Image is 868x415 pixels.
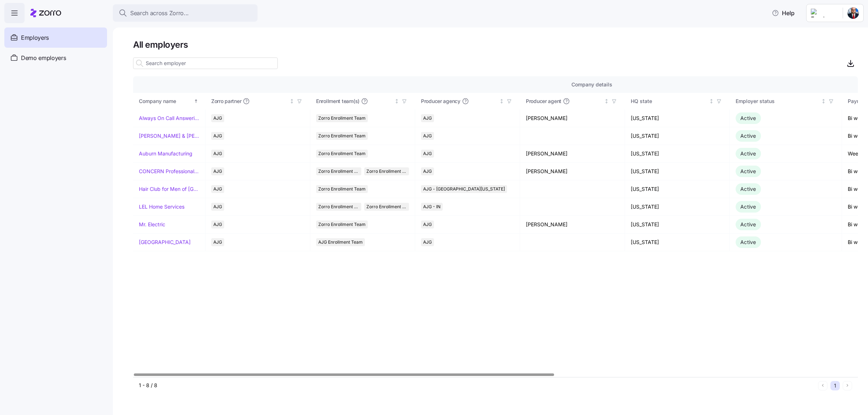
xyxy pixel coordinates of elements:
[740,221,756,227] span: Active
[625,198,730,216] td: [US_STATE]
[830,381,840,390] button: 1
[740,168,756,174] span: Active
[423,167,432,175] span: AJG
[423,238,432,246] span: AJG
[740,133,756,139] span: Active
[318,221,366,228] span: Zorro Enrollment Team
[625,127,730,145] td: [US_STATE]
[423,132,432,140] span: AJG
[499,99,504,104] div: Not sorted
[421,98,460,105] span: Producer agency
[740,239,756,245] span: Active
[310,93,415,110] th: Enrollment team(s)Not sorted
[631,97,707,105] div: HQ state
[139,203,184,210] a: LEL Home Services
[625,110,730,127] td: [US_STATE]
[520,145,625,163] td: [PERSON_NAME]
[843,381,852,390] button: Next page
[213,114,222,122] span: AJG
[318,150,366,158] span: Zorro Enrollment Team
[139,132,199,140] a: [PERSON_NAME] & [PERSON_NAME]'s
[520,163,625,180] td: [PERSON_NAME]
[625,93,730,110] th: HQ stateNot sorted
[316,98,359,105] span: Enrollment team(s)
[213,132,222,140] span: AJG
[130,9,189,18] span: Search across Zorro...
[318,114,366,122] span: Zorro Enrollment Team
[423,150,432,158] span: AJG
[139,221,165,228] a: Mr. Electric
[21,33,49,42] span: Employers
[818,381,827,390] button: Previous page
[139,185,199,193] a: Hair Club for Men of [GEOGRAPHIC_DATA]
[211,98,241,105] span: Zorro partner
[811,9,837,17] img: Employer logo
[318,238,363,246] span: AJG Enrollment Team
[318,203,359,211] span: Zorro Enrollment Team
[193,99,199,104] div: Sorted ascending
[766,6,800,20] button: Help
[423,185,505,193] span: AJG - [GEOGRAPHIC_DATA][US_STATE]
[213,221,222,228] span: AJG
[133,93,205,110] th: Company nameSorted ascending
[139,97,192,105] div: Company name
[847,7,859,19] img: 881f64db-862a-4d68-9582-1fb6ded42eab-1756395676831.jpeg
[415,93,520,110] th: Producer agencyNot sorted
[625,180,730,198] td: [US_STATE]
[113,4,258,22] button: Search across Zorro...
[139,168,199,175] a: CONCERN Professional Services
[213,167,222,175] span: AJG
[139,115,199,122] a: Always On Call Answering Service
[625,216,730,234] td: [US_STATE]
[139,150,192,157] a: Auburn Manufacturing
[318,132,366,140] span: Zorro Enrollment Team
[740,204,756,210] span: Active
[213,238,222,246] span: AJG
[4,27,107,48] a: Employers
[205,93,310,110] th: Zorro partnerNot sorted
[133,39,858,50] h1: All employers
[139,239,191,246] a: [GEOGRAPHIC_DATA]
[423,114,432,122] span: AJG
[709,99,714,104] div: Not sorted
[520,216,625,234] td: [PERSON_NAME]
[625,145,730,163] td: [US_STATE]
[423,221,432,228] span: AJG
[625,234,730,251] td: [US_STATE]
[740,115,756,121] span: Active
[318,167,359,175] span: Zorro Enrollment Team
[21,54,66,63] span: Demo employers
[740,150,756,157] span: Active
[821,99,826,104] div: Not sorted
[736,97,820,105] div: Employer status
[740,186,756,192] span: Active
[520,93,625,110] th: Producer agentNot sorted
[730,93,842,110] th: Employer statusNot sorted
[366,203,407,211] span: Zorro Enrollment Experts
[366,167,407,175] span: Zorro Enrollment Experts
[213,203,222,211] span: AJG
[604,99,609,104] div: Not sorted
[318,185,366,193] span: Zorro Enrollment Team
[213,185,222,193] span: AJG
[520,110,625,127] td: [PERSON_NAME]
[526,98,561,105] span: Producer agent
[133,57,278,69] input: Search employer
[772,9,795,17] span: Help
[625,163,730,180] td: [US_STATE]
[423,203,441,211] span: AJG - IN
[213,150,222,158] span: AJG
[394,99,399,104] div: Not sorted
[289,99,294,104] div: Not sorted
[139,382,815,389] div: 1 - 8 / 8
[4,48,107,68] a: Demo employers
